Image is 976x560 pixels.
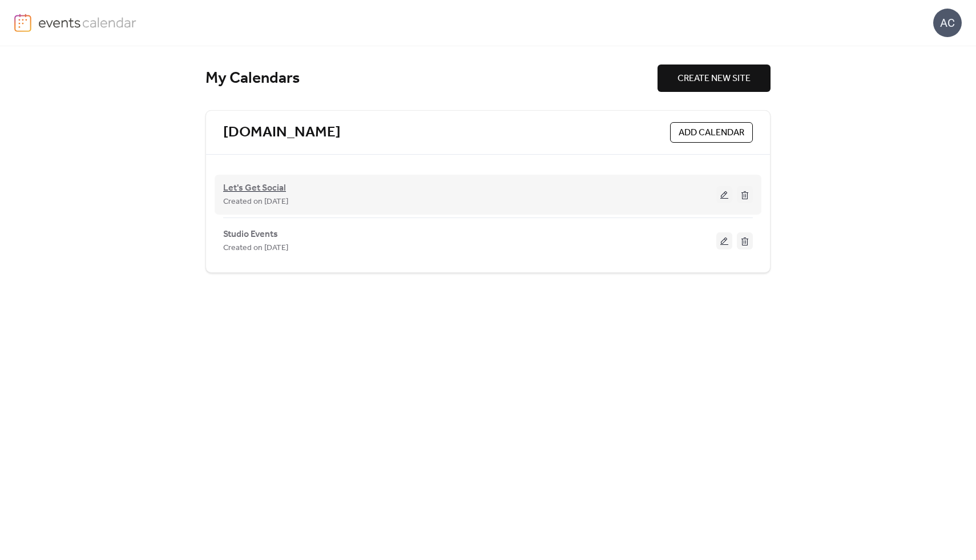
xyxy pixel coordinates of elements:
[223,231,278,237] a: Studio Events
[223,241,288,255] span: Created on [DATE]
[677,72,751,86] span: CREATE NEW SITE
[205,69,658,88] div: My Calendars
[658,65,771,92] button: CREATE NEW SITE
[223,228,278,241] span: Studio Events
[14,14,31,32] img: logo
[223,182,286,195] span: Let's Get Social
[670,122,753,143] button: ADD CALENDAR
[38,14,137,31] img: logo-type
[679,126,744,140] span: ADD CALENDAR
[223,123,341,142] a: [DOMAIN_NAME]
[223,185,286,192] a: Let's Get Social
[223,195,288,209] span: Created on [DATE]
[933,9,962,37] div: AC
